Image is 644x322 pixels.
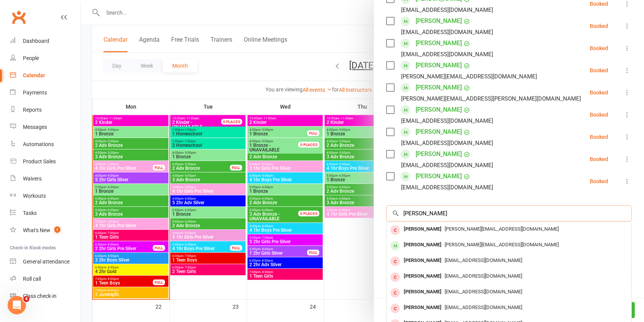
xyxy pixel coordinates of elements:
[445,304,522,310] span: [EMAIL_ADDRESS][DOMAIN_NAME]
[401,160,493,170] div: [EMAIL_ADDRESS][DOMAIN_NAME]
[401,5,493,15] div: [EMAIL_ADDRESS][DOMAIN_NAME]
[590,1,608,7] div: Booked
[10,153,81,170] a: Product Sales
[23,193,46,199] div: Workouts
[10,33,81,50] a: Dashboard
[54,226,60,233] span: 1
[445,226,559,232] span: [PERSON_NAME][EMAIL_ADDRESS][DOMAIN_NAME]
[416,126,462,138] a: [PERSON_NAME]
[23,293,57,299] div: Class check-in
[401,239,445,250] div: [PERSON_NAME]
[590,90,608,95] div: Booked
[10,187,81,205] a: Workouts
[10,119,81,136] a: Messages
[590,23,608,29] div: Booked
[590,68,608,73] div: Booked
[401,182,493,192] div: [EMAIL_ADDRESS][DOMAIN_NAME]
[401,224,445,235] div: [PERSON_NAME]
[445,257,522,263] span: [EMAIL_ADDRESS][DOMAIN_NAME]
[416,59,462,72] a: [PERSON_NAME]
[401,116,493,126] div: [EMAIL_ADDRESS][DOMAIN_NAME]
[10,101,81,119] a: Reports
[401,271,445,282] div: [PERSON_NAME]
[8,296,26,314] iframe: Intercom live chat
[390,288,400,298] div: member
[10,136,81,153] a: Automations
[23,296,29,302] span: 4
[590,46,608,51] div: Booked
[23,158,56,164] div: Product Sales
[23,210,37,216] div: Tasks
[590,156,608,162] div: Booked
[590,134,608,140] div: Booked
[10,84,81,101] a: Payments
[401,286,445,298] div: [PERSON_NAME]
[401,94,581,104] div: [PERSON_NAME][EMAIL_ADDRESS][PERSON_NAME][DOMAIN_NAME]
[10,253,81,270] a: General attendance kiosk mode
[416,81,462,94] a: [PERSON_NAME]
[23,259,70,265] div: General attendance
[386,205,632,221] input: Search to add attendees
[401,138,493,148] div: [EMAIL_ADDRESS][DOMAIN_NAME]
[416,148,462,160] a: [PERSON_NAME]
[10,50,81,67] a: People
[401,255,445,266] div: [PERSON_NAME]
[401,27,493,37] div: [EMAIL_ADDRESS][DOMAIN_NAME]
[23,72,45,78] div: Calendar
[23,124,47,130] div: Messages
[401,302,445,313] div: [PERSON_NAME]
[445,273,522,279] span: [EMAIL_ADDRESS][DOMAIN_NAME]
[23,141,54,147] div: Automations
[10,170,81,187] a: Waivers
[416,37,462,49] a: [PERSON_NAME]
[390,272,400,282] div: member
[390,225,400,235] div: member
[10,270,81,288] a: Roll call
[10,67,81,84] a: Calendar
[10,288,81,305] a: Class kiosk mode
[416,15,462,27] a: [PERSON_NAME]
[10,205,81,222] a: Tasks
[10,222,81,239] a: What's New1
[23,276,41,282] div: Roll call
[445,289,522,294] span: [EMAIL_ADDRESS][DOMAIN_NAME]
[23,227,50,233] div: What's New
[416,104,462,116] a: [PERSON_NAME]
[23,55,39,61] div: People
[23,89,47,96] div: Payments
[401,49,493,59] div: [EMAIL_ADDRESS][DOMAIN_NAME]
[390,241,400,250] div: member
[23,107,42,113] div: Reports
[23,176,42,182] div: Waivers
[390,304,400,313] div: member
[416,170,462,182] a: [PERSON_NAME]
[390,257,400,266] div: member
[9,8,28,27] a: Clubworx
[590,179,608,184] div: Booked
[445,242,559,247] span: [PERSON_NAME][EMAIL_ADDRESS][DOMAIN_NAME]
[590,112,608,117] div: Booked
[23,38,49,44] div: Dashboard
[401,72,537,81] div: [PERSON_NAME][EMAIL_ADDRESS][DOMAIN_NAME]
